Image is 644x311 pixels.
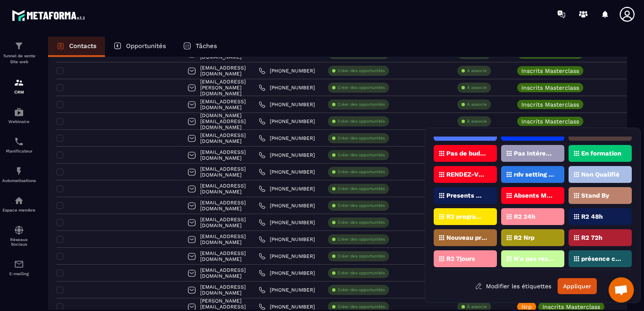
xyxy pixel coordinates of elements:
p: R2 72h [581,235,602,241]
a: [PHONE_NUMBER] [259,303,315,310]
p: Planificateur [2,149,36,153]
p: Webinaire [2,119,36,124]
div: Ouvrir le chat [609,277,634,303]
a: automationsautomationsEspace membre [2,189,36,219]
a: Opportunités [105,37,174,57]
p: Créer des opportunités [338,186,385,192]
p: Nouveau prospect [446,235,487,241]
p: Pas Intéressé [514,150,555,156]
p: R2 24h [514,214,535,220]
p: N'a pas reservé Rdv Zenspeak [514,256,555,262]
a: [PHONE_NUMBER] [259,67,315,74]
img: social-network [14,225,24,235]
p: Automatisations [2,178,36,183]
a: formationformationCRM [2,71,36,101]
a: Contacts [48,37,105,57]
p: Tunnel de vente Site web [2,53,36,65]
a: formationformationTunnel de vente Site web [2,35,36,71]
img: automations [14,107,24,117]
p: Nrp [521,304,532,310]
img: logo [12,8,88,23]
p: Stand By [581,193,609,198]
p: À associe [467,85,487,91]
p: Tâches [196,42,217,50]
p: présence confirmée [581,256,622,262]
p: Créer des opportunités [338,287,385,293]
img: scheduler [14,137,24,147]
a: [PHONE_NUMBER] [259,169,315,175]
p: À associe [467,102,487,107]
p: Inscrits Masterclass [521,85,579,91]
a: [PHONE_NUMBER] [259,185,315,192]
button: Appliquer [558,278,597,294]
a: automationsautomationsAutomatisations [2,160,36,189]
a: [PHONE_NUMBER] [259,101,315,108]
p: Créer des opportunités [338,203,385,209]
p: Pas de budget [446,150,487,156]
p: Inscrits Masterclass [521,118,579,124]
a: [PHONE_NUMBER] [259,135,315,142]
button: Modifier les étiquettes [469,279,558,294]
p: rdv setting posé [514,172,555,177]
p: Inscrits Masterclass [521,68,579,74]
p: Créer des opportunités [338,152,385,158]
p: Contacts [69,42,97,50]
a: [PHONE_NUMBER] [259,219,315,226]
a: [PHONE_NUMBER] [259,287,315,293]
a: [PHONE_NUMBER] [259,236,315,243]
a: social-networksocial-networkRéseaux Sociaux [2,219,36,253]
p: À associe [467,118,487,124]
a: Tâches [174,37,225,57]
a: [PHONE_NUMBER] [259,253,315,260]
a: [PHONE_NUMBER] [259,270,315,276]
img: automations [14,166,24,176]
img: automations [14,196,24,206]
p: Créer des opportunités [338,236,385,242]
p: Créer des opportunités [338,220,385,225]
a: [PHONE_NUMBER] [259,84,315,91]
p: RENDEZ-VOUS PROGRAMMé V1 (ZenSpeak à vie) [446,172,487,177]
p: E-mailing [2,271,36,276]
a: [PHONE_NUMBER] [259,202,315,209]
p: Créer des opportunités [338,85,385,91]
p: À associe [467,68,487,74]
p: En formation [581,150,621,156]
a: [PHONE_NUMBER] [259,118,315,125]
a: automationsautomationsWebinaire [2,101,36,130]
p: Presents Masterclass [446,193,487,198]
a: [PHONE_NUMBER] [259,152,315,158]
p: Créer des opportunités [338,135,385,141]
a: schedulerschedulerPlanificateur [2,130,36,160]
p: Réseaux Sociaux [2,237,36,247]
p: CRM [2,90,36,94]
a: emailemailE-mailing [2,253,36,282]
p: R2 Nrp [514,235,534,241]
img: email [14,259,24,269]
p: R2 7jours [446,256,475,262]
p: Créer des opportunités [338,253,385,259]
p: Inscrits Masterclass [542,304,600,310]
p: Créer des opportunités [338,169,385,175]
p: Absents Masterclass [514,193,555,198]
img: formation [14,41,24,51]
p: Non Qualifié [581,172,620,177]
p: Créer des opportunités [338,118,385,124]
p: Inscrits Masterclass [521,102,579,107]
p: Créer des opportunités [338,270,385,276]
p: Créer des opportunités [338,304,385,310]
p: Créer des opportunités [338,68,385,74]
p: À associe [467,304,487,310]
p: Espace membre [2,208,36,212]
p: Créer des opportunités [338,102,385,107]
img: formation [14,78,24,88]
p: R2 programmé [446,214,487,220]
p: Opportunités [126,42,166,50]
p: R2 48h [581,214,603,220]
